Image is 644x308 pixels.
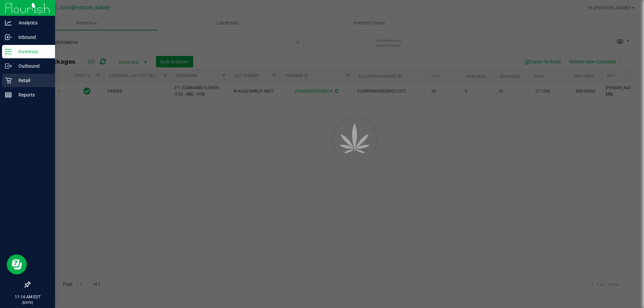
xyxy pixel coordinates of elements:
[3,294,52,300] p: 11:14 AM EDT
[5,91,12,98] inline-svg: Reports
[5,19,12,26] inline-svg: Analytics
[5,77,12,84] inline-svg: Retail
[12,48,52,56] p: Inventory
[12,91,52,99] p: Reports
[5,48,12,55] inline-svg: Inventory
[3,300,52,305] p: [DATE]
[7,254,27,274] iframe: Resource center
[12,19,52,27] p: Analytics
[5,63,12,69] inline-svg: Outbound
[12,62,52,70] p: Outbound
[12,76,52,84] p: Retail
[12,33,52,41] p: Inbound
[5,34,12,41] inline-svg: Inbound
